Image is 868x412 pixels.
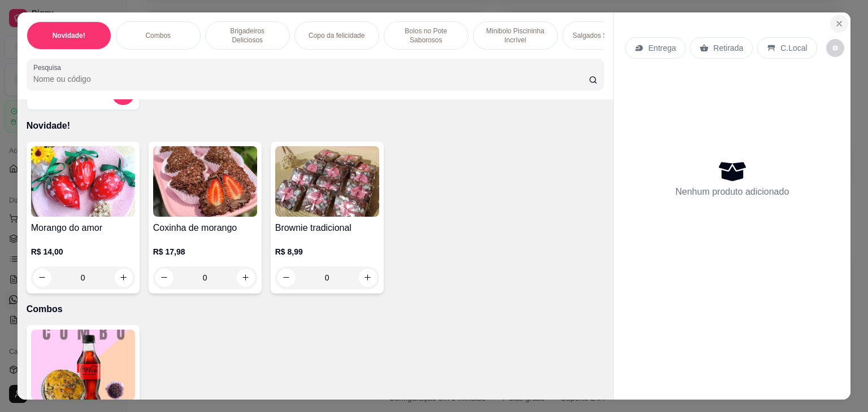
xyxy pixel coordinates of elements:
[33,63,65,72] label: Pesquisa
[153,246,257,257] p: R$ 17,98
[713,42,743,54] p: Retirada
[826,39,844,57] button: decrease-product-quantity
[393,27,459,45] p: Bolos no Pote Saborosos
[27,303,605,316] p: Combos
[53,31,85,40] p: Novidade!
[153,221,257,235] h4: Coxinha de morango
[275,221,379,235] h4: Brownie tradicional
[675,185,789,199] p: Nenhum produto adicionado
[275,146,379,217] img: product-image
[215,27,280,45] p: Brigadeiros Deliciosos
[780,42,807,54] p: C.Local
[31,330,135,400] img: product-image
[275,246,379,257] p: R$ 8,99
[309,31,364,40] p: Copo da felicidade
[27,119,605,133] p: Novidade!
[572,31,636,40] p: Salgados Suculentos
[33,73,589,85] input: Pesquisa
[145,31,171,40] p: Combos
[830,15,848,33] button: Close
[31,221,135,235] h4: Morango do amor
[31,146,135,217] img: product-image
[153,146,257,217] img: product-image
[648,42,676,54] p: Entrega
[31,246,135,257] p: R$ 14,00
[483,27,548,45] p: Minibolo Piscininha Incrível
